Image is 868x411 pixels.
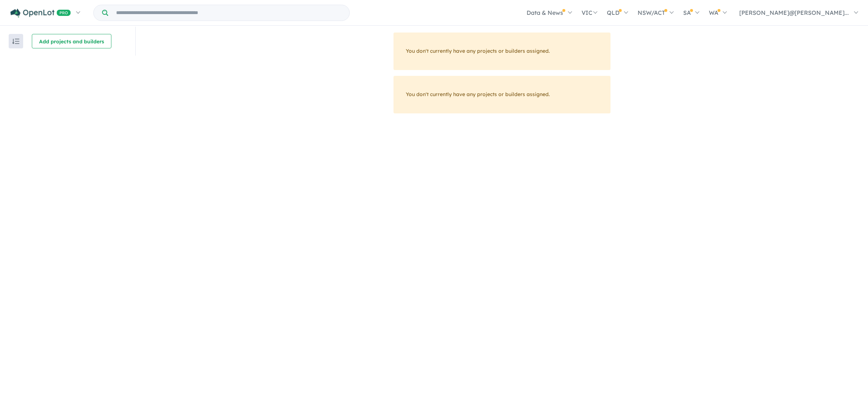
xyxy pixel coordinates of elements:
[110,5,348,21] input: Try estate name, suburb, builder or developer
[32,34,111,48] button: Add projects and builders
[12,39,20,44] img: sort.svg
[393,76,610,113] div: You don't currently have any projects or builders assigned.
[739,9,849,16] span: [PERSON_NAME]@[PERSON_NAME]...
[10,9,71,18] img: Openlot PRO Logo White
[393,33,610,70] div: You don't currently have any projects or builders assigned.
